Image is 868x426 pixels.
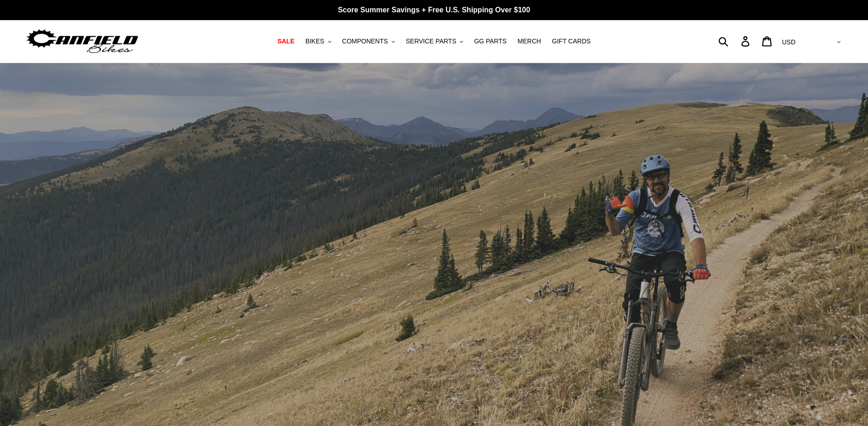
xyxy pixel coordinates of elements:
[518,37,541,45] span: MERCH
[277,37,294,45] span: SALE
[273,35,299,48] a: SALE
[723,31,747,51] input: Search
[469,35,511,48] a: GG PARTS
[25,27,140,56] img: Canfield Bikes
[474,37,507,45] span: GG PARTS
[406,37,456,45] span: SERVICE PARTS
[513,35,545,48] a: MERCH
[338,35,399,48] button: COMPONENTS
[342,37,388,45] span: COMPONENTS
[552,37,591,45] span: GIFT CARDS
[305,37,324,45] span: BIKES
[301,35,335,48] button: BIKES
[401,35,468,48] button: SERVICE PARTS
[547,35,595,48] a: GIFT CARDS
